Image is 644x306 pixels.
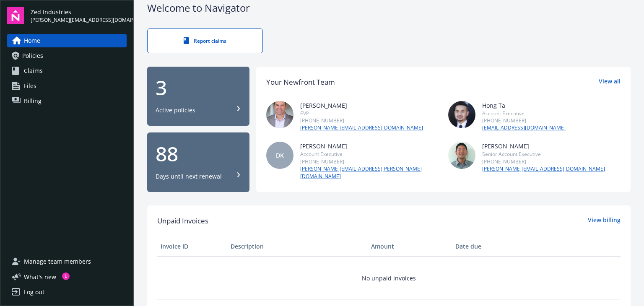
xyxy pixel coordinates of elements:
[276,151,284,160] span: DK
[7,64,127,78] a: Claims
[147,1,631,15] div: Welcome to Navigator
[588,215,621,226] a: View billing
[156,144,241,164] div: 88
[156,106,195,114] div: Active policies
[300,117,423,124] div: [PHONE_NUMBER]
[482,101,566,110] div: Hong Ta
[157,257,621,299] td: No unpaid invoices
[24,255,91,268] span: Manage team members
[452,236,522,257] th: Date due
[300,150,439,158] div: Account Executive
[156,172,222,181] div: Days until next renewal
[482,117,566,124] div: [PHONE_NUMBER]
[157,215,208,226] span: Unpaid Invoices
[300,110,423,117] div: EVP
[599,77,621,88] a: View all
[147,67,249,126] button: 3Active policies
[31,8,127,16] span: Zed Industries
[227,236,368,257] th: Description
[300,158,439,165] div: [PHONE_NUMBER]
[156,78,241,98] div: 3
[164,37,246,44] div: Report claims
[157,236,227,257] th: Invoice ID
[300,124,423,132] a: [PERSON_NAME][EMAIL_ADDRESS][DOMAIN_NAME]
[300,142,439,150] div: [PERSON_NAME]
[266,77,335,88] div: Your Newfront Team
[448,142,475,169] img: photo
[482,158,605,165] div: [PHONE_NUMBER]
[147,132,249,192] button: 88Days until next renewal
[7,255,127,268] a: Manage team members
[300,101,423,110] div: [PERSON_NAME]
[62,272,70,280] div: 1
[7,7,24,24] img: navigator-logo.svg
[482,150,605,158] div: Senior Account Executive
[7,272,70,281] button: What's new1
[24,34,40,47] span: Home
[482,110,566,117] div: Account Executive
[24,79,36,93] span: Files
[22,49,43,62] span: Policies
[147,29,263,53] a: Report claims
[266,101,293,128] img: photo
[7,49,127,62] a: Policies
[7,94,127,108] a: Billing
[300,165,439,180] a: [PERSON_NAME][EMAIL_ADDRESS][PERSON_NAME][DOMAIN_NAME]
[31,16,127,24] span: [PERSON_NAME][EMAIL_ADDRESS][DOMAIN_NAME]
[482,124,566,132] a: [EMAIL_ADDRESS][DOMAIN_NAME]
[24,272,56,281] span: What ' s new
[7,34,127,47] a: Home
[24,94,42,108] span: Billing
[482,165,605,173] a: [PERSON_NAME][EMAIL_ADDRESS][DOMAIN_NAME]
[24,285,44,299] div: Log out
[7,79,127,93] a: Files
[368,236,452,257] th: Amount
[31,7,127,24] button: Zed Industries[PERSON_NAME][EMAIL_ADDRESS][DOMAIN_NAME]
[482,142,605,150] div: [PERSON_NAME]
[448,101,475,128] img: photo
[24,64,43,78] span: Claims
